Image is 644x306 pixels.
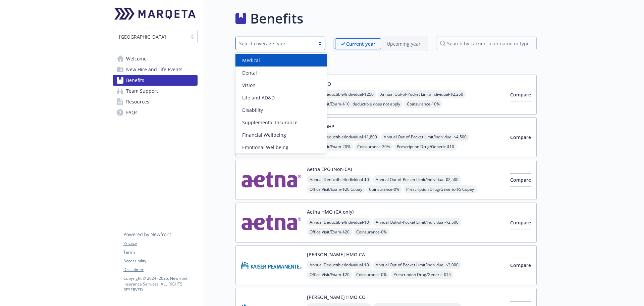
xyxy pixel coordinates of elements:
[510,91,531,98] span: Compare
[510,173,531,187] button: Compare
[510,134,531,140] span: Compare
[510,219,531,226] span: Compare
[113,53,198,64] a: Welcome
[116,33,184,40] span: [GEOGRAPHIC_DATA]
[307,228,352,236] span: Office Visit/Exam - $20
[242,131,286,138] span: Financial Wellbeing
[373,175,461,184] span: Annual Out-of-Pocket Limit/Individual - $2,500
[123,275,197,293] p: Copyright © 2024 - 2025 , Newfront Insurance Services, ALL RIGHTS RESERVED
[391,270,453,279] span: Prescription Drug/Generic - $15
[123,241,197,247] a: Privacy
[113,75,198,86] a: Benefits
[126,64,182,75] span: New Hire and Life Events
[307,133,380,141] span: Annual Deductible/Individual - $1,800
[381,133,469,141] span: Annual Out-of-Pocket Limit/Individual - $4,500
[242,106,263,114] span: Disability
[307,90,376,98] span: Annual Deductible/Individual - $250
[126,96,149,107] span: Resources
[510,216,531,229] button: Compare
[250,8,303,29] h1: Benefits
[307,208,354,215] button: Aetna HMO (CA only)
[119,33,166,40] span: [GEOGRAPHIC_DATA]
[510,131,531,144] button: Compare
[307,294,366,301] button: [PERSON_NAME] HMO CO
[126,53,147,64] span: Welcome
[123,258,197,264] a: Accessibility
[123,249,197,255] a: Terms
[242,94,275,101] span: Life and AD&D
[355,142,393,151] span: Coinsurance - 20%
[387,40,421,47] p: Upcoming year
[307,251,365,258] button: [PERSON_NAME] HMO CA
[113,86,198,96] a: Team Support
[307,185,365,193] span: Office Visit/Exam - $20 Copay
[394,142,457,151] span: Prescription Drug/Generic - $10
[307,100,403,108] span: Office Visit/Exam - $10 , deductible does not apply
[307,261,372,269] span: Annual Deductible/Individual - $0
[126,75,144,86] span: Benefits
[307,142,353,151] span: Office Visit/Exam - 20%
[113,96,198,107] a: Resources
[366,185,402,193] span: Coinsurance - 0%
[378,90,466,98] span: Annual Out-of-Pocket Limit/Individual - $2,250
[242,69,257,76] span: Dental
[242,57,260,64] span: Medical
[373,261,461,269] span: Annual Out-of-Pocket Limit/Individual - $3,000
[242,82,256,89] span: Vision
[510,177,531,183] span: Compare
[307,270,352,279] span: Office Visit/Exam - $20
[354,228,389,236] span: Coinsurance - 0%
[307,175,372,184] span: Annual Deductible/Individual - $0
[241,166,302,194] img: Aetna Inc carrier logo
[307,218,372,226] span: Annual Deductible/Individual - $0
[346,40,375,47] p: Current year
[241,208,302,237] img: Aetna Inc carrier logo
[510,88,531,101] button: Compare
[241,251,302,279] img: Kaiser Permanente Insurance Company carrier logo
[436,37,537,50] input: search by carrier, plan name or type
[510,262,531,268] span: Compare
[113,64,198,75] a: New Hire and Life Events
[404,100,442,108] span: Coinsurance - 10%
[113,107,198,118] a: FAQs
[123,267,197,273] a: Disclaimer
[242,144,288,151] span: Emotional Wellbeing
[307,166,352,173] button: Aetna EPO (Non-CA)
[404,185,477,193] span: Prescription Drug/Generic - $5 Copay
[126,107,138,118] span: FAQs
[354,270,389,279] span: Coinsurance - 0%
[242,119,298,126] span: Supplemental Insurance
[510,259,531,272] button: Compare
[239,40,312,47] div: Select coverage type
[235,59,537,69] h2: Medical
[373,218,461,226] span: Annual Out-of-Pocket Limit/Individual - $2,500
[126,86,158,96] span: Team Support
